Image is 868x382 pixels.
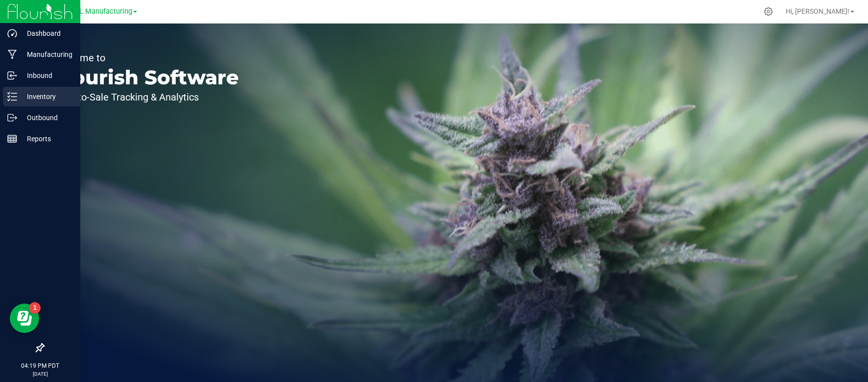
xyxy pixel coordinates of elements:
inline-svg: Manufacturing [7,50,17,59]
p: Welcome to [53,53,239,63]
span: LEVEL Manufacturing [63,7,132,16]
inline-svg: Dashboard [7,28,17,38]
p: Seed-to-Sale Tracking & Analytics [53,92,239,102]
inline-svg: Outbound [7,113,17,123]
p: Flourish Software [53,68,239,87]
p: Reports [17,133,76,145]
p: Outbound [17,112,76,124]
iframe: Resource center unread badge [29,302,41,314]
inline-svg: Inbound [7,71,17,80]
iframe: Resource center [10,304,39,333]
p: Dashboard [17,27,76,39]
p: 04:19 PM PDT [4,361,76,370]
p: Inbound [17,70,76,81]
div: Manage settings [762,7,774,16]
p: [DATE] [4,370,76,378]
inline-svg: Inventory [7,92,17,102]
p: Manufacturing [17,49,76,60]
inline-svg: Reports [7,134,17,144]
p: Inventory [17,91,76,102]
span: Hi, [PERSON_NAME]! [786,7,849,15]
